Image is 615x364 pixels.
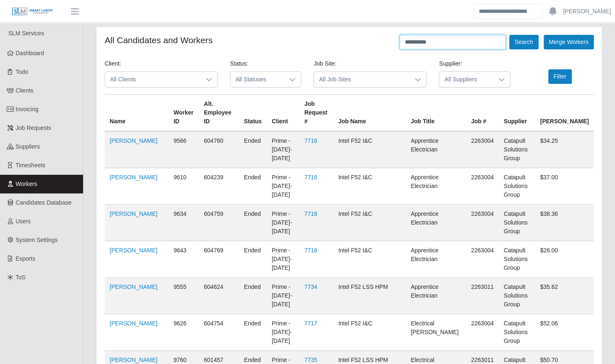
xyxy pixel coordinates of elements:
a: 7716 [304,174,317,181]
label: Status: [230,59,248,68]
a: [PERSON_NAME] [110,283,157,290]
th: Worker ID [169,95,199,132]
td: $52.06 [535,314,594,351]
label: Supplier: [439,59,462,68]
a: 7717 [304,320,317,327]
td: 604759 [199,205,239,241]
th: Status [239,95,267,132]
span: All Suppliers [439,72,493,87]
td: Prime - [DATE]-[DATE] [267,241,299,278]
td: Intel F52 I&C [333,314,405,351]
td: 604239 [199,168,239,205]
td: 2263011 [466,278,499,314]
td: Electrical [PERSON_NAME] [406,314,466,351]
td: 2263004 [466,241,499,278]
td: Intel F52 I&C [333,131,405,168]
span: All Job Sites [314,72,409,87]
td: 9626 [169,314,199,351]
a: [PERSON_NAME] [110,174,157,181]
span: System Settings [16,237,58,243]
td: ended [239,168,267,205]
span: All Clients [105,72,201,87]
span: Users [16,218,31,225]
td: $34.25 [535,131,594,168]
td: Apprentice Electrician [406,278,466,314]
td: Intel F52 I&C [333,168,405,205]
a: [PERSON_NAME] [110,137,157,144]
span: Invoicing [16,106,39,112]
td: 2263004 [466,314,499,351]
td: Catapult Solutions Group [499,241,535,278]
span: Timesheets [16,162,46,169]
td: Catapult Solutions Group [499,131,535,168]
span: Candidates Database [16,199,72,206]
button: Merge Workers [544,35,594,49]
button: Filter [548,69,572,84]
a: [PERSON_NAME] [110,320,157,327]
a: 7735 [304,357,317,363]
td: 9634 [169,205,199,241]
th: Alt. Employee ID [199,95,239,132]
td: 9555 [169,278,199,314]
a: [PERSON_NAME] [110,357,157,363]
span: All Statuses [230,72,284,87]
td: Catapult Solutions Group [499,168,535,205]
th: Job Request # [299,95,333,132]
td: Prime - [DATE]-[DATE] [267,314,299,351]
button: Search [509,35,538,49]
td: Prime - [DATE]-[DATE] [267,168,299,205]
a: [PERSON_NAME] [110,247,157,254]
h4: All Candidates and Workers [105,35,213,45]
td: ended [239,205,267,241]
td: 604624 [199,278,239,314]
th: Name [105,95,169,132]
td: Catapult Solutions Group [499,314,535,351]
input: Search [473,4,542,19]
span: Suppliers [16,143,40,150]
a: 7716 [304,247,317,254]
td: Prime - [DATE]-[DATE] [267,205,299,241]
span: Workers [16,181,37,187]
a: 7716 [304,210,317,217]
span: Clients [16,87,34,94]
td: 9610 [169,168,199,205]
td: 2263004 [466,168,499,205]
td: Prime - [DATE]-[DATE] [267,278,299,314]
th: [PERSON_NAME] [535,95,594,132]
a: [PERSON_NAME] [110,210,157,217]
td: ended [239,241,267,278]
label: Client: [105,59,121,68]
td: ended [239,314,267,351]
span: Todo [16,68,28,75]
td: $35.62 [535,278,594,314]
a: 7716 [304,137,317,144]
th: Job Title [406,95,466,132]
td: $38.36 [535,205,594,241]
td: ended [239,131,267,168]
td: 2263004 [466,131,499,168]
td: Catapult Solutions Group [499,278,535,314]
td: 9566 [169,131,199,168]
a: 7734 [304,283,317,290]
span: Exports [16,255,35,262]
td: Intel F52 LSS HPM [333,278,405,314]
td: Prime - [DATE]-[DATE] [267,131,299,168]
th: Supplier [499,95,535,132]
th: Job Name [333,95,405,132]
th: Job # [466,95,499,132]
td: Intel F52 I&C [333,205,405,241]
td: Catapult Solutions Group [499,205,535,241]
td: 9643 [169,241,199,278]
a: [PERSON_NAME] [563,7,611,16]
span: SLM Services [8,30,44,37]
td: Apprentice Electrician [406,241,466,278]
td: $37.00 [535,168,594,205]
label: Job Site: [314,59,336,68]
td: Apprentice Electrician [406,168,466,205]
td: Apprentice Electrician [406,205,466,241]
td: Apprentice Electrician [406,131,466,168]
td: 604754 [199,314,239,351]
span: ToS [16,274,26,281]
th: Client [267,95,299,132]
td: Intel F52 I&C [333,241,405,278]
